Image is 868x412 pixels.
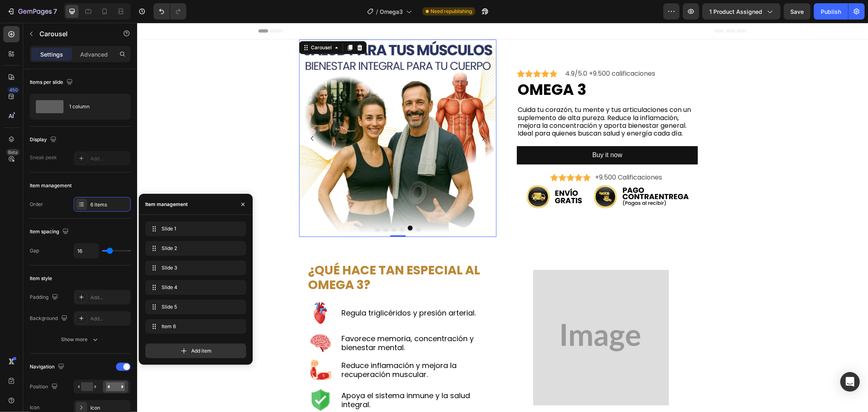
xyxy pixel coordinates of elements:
img: gempages_562410333830906891-e9142c7a-e9d1-4017-80ae-2fd0b6eb88f7.webp [170,337,197,357]
span: Reduce inflamación y mejora la recuperación muscular. [204,337,319,357]
div: 450 [8,87,20,93]
div: Add... [90,315,129,322]
button: Save [784,3,811,20]
div: Padding [30,292,60,303]
div: Open Intercom Messenger [840,372,860,392]
img: gempages_562410333830906891-c18c2e05-0fac-486e-a424-ae422531304f.webp [162,17,359,214]
span: Regula triglicéridos y presión arterial. [204,285,339,295]
div: Buy it now [455,127,485,138]
span: Slide 1 [162,225,227,232]
p: +9.500 Calificaciones [458,149,560,161]
h2: ¿QUÉ HACE TAN ESPECIAL AL OMEGA 3? [170,239,364,270]
button: Carousel Back Arrow [168,109,181,122]
div: 6 items [90,201,129,208]
button: Dot [238,203,243,208]
div: Carousel [172,21,196,28]
span: / [376,7,378,16]
strong: OMEGA 3 [380,56,449,77]
div: Gap [30,247,39,254]
button: Dot [246,203,251,208]
img: 350x350 [396,247,531,383]
div: Background [30,313,69,324]
div: Beta [6,149,20,156]
p: Cuida tu corazón, tu mente y tus articulaciones con un suplemento de alta pureza. Reduce la infla... [380,83,560,114]
div: Order [30,201,43,208]
div: Item management [30,182,72,189]
button: Show more [30,332,131,347]
div: Sneak peek [30,154,57,161]
span: Favorece memoria, concentración y bienestar mental. [204,311,337,330]
button: 7 [3,3,61,20]
div: Publish [821,7,841,16]
span: Slide 4 [162,284,227,291]
span: Save [791,8,804,15]
img: gempages_562410333830906891-8361e8be-27d1-4f01-ba0e-853d1e1e9261.webp [170,277,197,304]
span: Omega3 [380,7,403,16]
button: Dot [254,203,259,208]
button: Dot [271,203,275,208]
span: Slide 3 [162,264,227,272]
img: gempages_562410333830906891-f3fdf49e-72f3-490d-825d-bed7ebbd60ae.webp [389,162,552,187]
span: 1 product assigned [709,7,762,16]
button: Carousel Next Arrow [340,109,353,122]
button: 1 product assigned [702,3,781,20]
span: Need republishing [431,8,472,15]
div: Item style [30,275,52,282]
span: Slide 2 [162,245,227,252]
span: Slide 5 [162,303,227,311]
span: Apoya el sistema inmune y la salud integral. [204,368,333,387]
button: Dot [279,203,284,208]
iframe: Design area [137,23,868,412]
div: Item management [145,201,188,208]
button: Dot [262,203,267,208]
div: Navigation [30,362,66,373]
div: Position [30,381,59,392]
button: Publish [814,3,848,20]
span: Add item [191,347,212,355]
div: Icon [90,404,129,412]
div: Item spacing [30,226,70,237]
p: Settings [40,50,63,59]
div: Display [30,134,58,145]
div: 1 column [69,97,119,116]
div: Show more [61,335,99,344]
div: Items per slide [30,77,74,88]
p: 7 [53,7,57,16]
p: Carousel [39,29,109,39]
div: Icon [30,404,39,411]
p: Advanced [80,50,108,59]
p: 4.9/5.0 +9.500 calificaciones [428,45,560,57]
img: gempages_562410333830906891-bd7dd0fa-4d26-405e-9cf6-55c69d2c5581.webp [170,310,197,331]
div: Undo/Redo [153,3,186,20]
img: gempages_562410333830906891-0447ab61-ae9a-4b58-8cf4-8ad94fd7d293.webp [170,364,197,390]
div: Add... [90,294,129,301]
button: Buy it now [380,123,561,142]
span: Item 6 [162,323,227,330]
input: Auto [74,243,98,258]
